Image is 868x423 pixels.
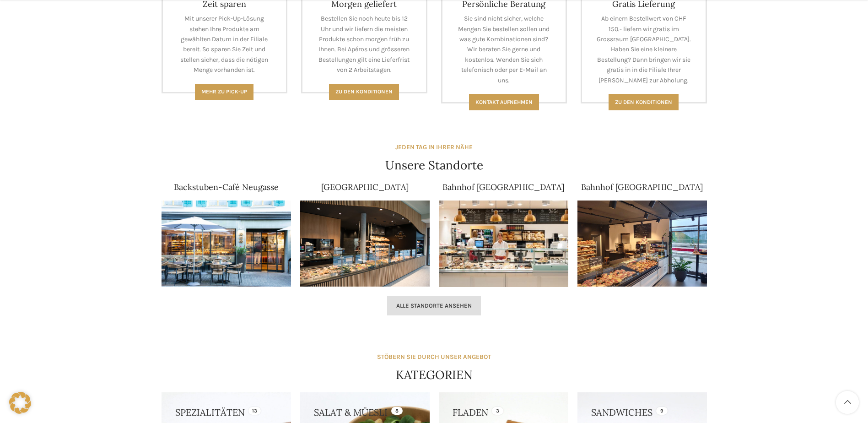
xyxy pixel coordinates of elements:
[195,84,253,100] a: Mehr zu Pick-Up
[329,84,399,100] a: Zu den Konditionen
[395,142,473,152] div: JEDEN TAG IN IHRER NÄHE
[396,302,472,309] span: Alle Standorte ansehen
[615,99,672,105] span: Zu den konditionen
[609,94,679,110] a: Zu den konditionen
[335,88,393,95] span: Zu den Konditionen
[836,391,859,414] a: Scroll to top button
[469,94,539,110] a: Kontakt aufnehmen
[475,99,533,105] span: Kontakt aufnehmen
[387,296,481,315] a: Alle Standorte ansehen
[456,14,552,86] p: Sie sind nicht sicher, welche Mengen Sie bestellen sollen und was gute Kombinationen sind? Wir be...
[396,367,473,383] h4: KATEGORIEN
[321,182,409,192] a: [GEOGRAPHIC_DATA]
[581,182,703,192] a: Bahnhof [GEOGRAPHIC_DATA]
[174,182,279,192] a: Backstuben-Café Neugasse
[377,352,491,362] div: STÖBERN SIE DURCH UNSER ANGEBOT
[177,14,273,75] p: Mit unserer Pick-Up-Lösung stehen Ihre Produkte am gewählten Datum in der Filiale bereit. So spar...
[201,88,247,95] span: Mehr zu Pick-Up
[385,157,483,174] h4: Unsere Standorte
[316,14,412,75] p: Bestellen Sie noch heute bis 12 Uhr und wir liefern die meisten Produkte schon morgen früh zu Ihn...
[442,182,564,192] a: Bahnhof [GEOGRAPHIC_DATA]
[596,14,692,86] p: Ab einem Bestellwert von CHF 150.- liefern wir gratis im Grossraum [GEOGRAPHIC_DATA]. Haben Sie e...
